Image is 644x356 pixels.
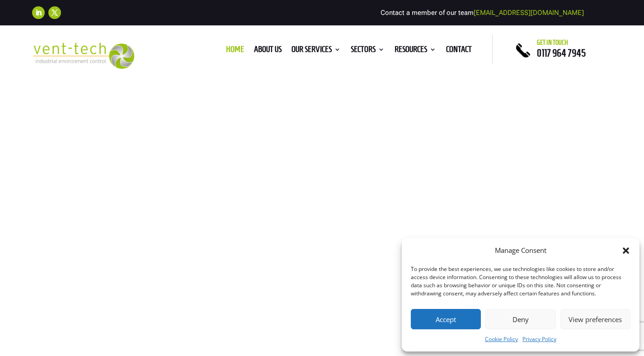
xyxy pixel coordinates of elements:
span: Get in touch [537,39,568,46]
img: 2023-09-27T08_35_16.549ZVENT-TECH---Clear-background [32,43,134,69]
a: Home [226,46,244,56]
a: Follow on LinkedIn [32,6,45,19]
a: About us [254,46,282,56]
button: View preferences [560,309,630,329]
span: Contact a member of our team [381,9,584,17]
a: Resources [395,46,436,56]
a: Sectors [351,46,385,56]
div: To provide the best experiences, we use technologies like cookies to store and/or access device i... [411,265,630,298]
a: Cookie Policy [485,334,518,345]
a: [EMAIL_ADDRESS][DOMAIN_NAME] [474,9,584,17]
div: Manage Consent [495,245,546,256]
a: Our Services [291,46,341,56]
a: 0117 964 7945 [537,47,586,58]
a: Privacy Policy [522,334,556,345]
a: Contact [446,46,472,56]
button: Accept [411,309,481,329]
div: Close dialog [621,246,630,255]
a: Follow on X [48,6,61,19]
button: Deny [485,309,555,329]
